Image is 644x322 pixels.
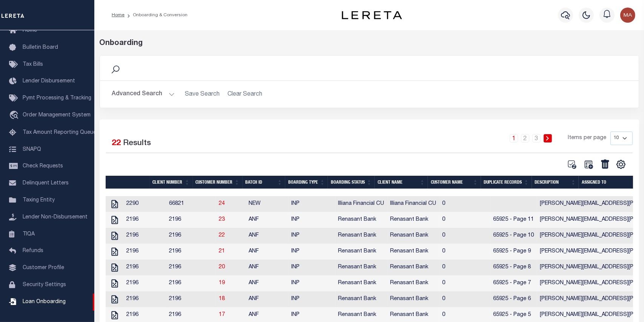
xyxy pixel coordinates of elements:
[23,130,96,135] span: Tax Amount Reporting Queue
[335,228,387,244] td: Renasant Bank
[440,291,490,307] td: 0
[219,233,225,238] a: 22
[246,276,289,291] td: ANF
[23,282,66,288] span: Security Settings
[490,212,537,228] td: 65925 - Page 11
[124,260,166,276] td: 2196
[124,12,188,19] li: Onboarding & Conversion
[9,111,21,121] i: travel_explore
[124,212,166,228] td: 2196
[124,291,166,307] td: 2196
[440,244,490,260] td: 0
[100,38,639,49] div: Onboarding
[246,291,289,307] td: ANF
[246,260,289,276] td: ANF
[246,228,289,244] td: ANF
[23,265,64,271] span: Customer Profile
[23,79,75,84] span: Lender Disbursement
[23,96,91,101] span: Pymt Processing & Tracking
[335,196,387,212] td: Illiana Financial CU
[481,176,532,189] th: Duplicate Records: activate to sort column ascending
[219,296,225,302] a: 18
[490,291,537,307] td: 65925 - Page 6
[112,139,121,147] span: 22
[166,228,216,244] td: 2196
[521,134,529,142] a: 2
[335,276,387,291] td: Renasant Bank
[289,212,335,228] td: INP
[124,276,166,291] td: 2196
[490,228,537,244] td: 65925 - Page 10
[532,176,579,189] th: Description: activate to sort column ascending
[440,228,490,244] td: 0
[23,231,35,237] span: TIQA
[335,212,387,228] td: Renasant Bank
[166,260,216,276] td: 2196
[387,291,440,307] td: Renasant Bank
[23,215,88,220] span: Lender Non-Disbursement
[490,276,537,291] td: 65925 - Page 7
[387,212,440,228] td: Renasant Bank
[112,13,124,17] a: Home
[532,134,541,142] a: 3
[440,212,490,228] td: 0
[387,260,440,276] td: Renasant Bank
[246,244,289,260] td: ANF
[490,260,537,276] td: 65925 - Page 8
[490,244,537,260] td: 65925 - Page 9
[23,28,37,33] span: Home
[23,147,41,152] span: SNAPQ
[289,228,335,244] td: INP
[23,45,58,50] span: Bulletin Board
[23,181,69,186] span: Delinquent Letters
[289,196,335,212] td: INP
[440,196,490,212] td: 0
[124,244,166,260] td: 2196
[23,198,55,203] span: Taxing Entity
[375,176,428,189] th: Client Name: activate to sort column ascending
[289,291,335,307] td: INP
[387,276,440,291] td: Renasant Bank
[243,176,286,189] th: Batch ID: activate to sort column ascending
[219,280,225,286] a: 19
[166,276,216,291] td: 2196
[620,8,635,23] img: svg+xml;base64,PHN2ZyB4bWxucz0iaHR0cDovL3d3dy53My5vcmcvMjAwMC9zdmciIHBvaW50ZXItZXZlbnRzPSJub25lIi...
[219,265,225,270] a: 20
[166,196,216,212] td: 66821
[342,11,402,19] img: logo-dark.svg
[150,176,193,189] th: Client Number: activate to sort column ascending
[289,244,335,260] td: INP
[23,248,43,254] span: Refunds
[387,228,440,244] td: Renasant Bank
[510,134,518,142] a: 1
[23,299,66,305] span: Loan Onboarding
[123,138,151,150] label: Results
[219,312,225,317] a: 17
[23,113,91,118] span: Order Management System
[112,87,175,102] button: Advanced Search
[23,62,43,67] span: Tax Bills
[124,196,166,212] td: 2290
[289,260,335,276] td: INP
[335,244,387,260] td: Renasant Bank
[166,291,216,307] td: 2196
[124,228,166,244] td: 2196
[166,212,216,228] td: 2196
[246,196,289,212] td: NEW
[440,260,490,276] td: 0
[428,176,481,189] th: Customer Name: activate to sort column ascending
[335,291,387,307] td: Renasant Bank
[335,260,387,276] td: Renasant Bank
[387,244,440,260] td: Renasant Bank
[387,196,440,212] td: Illiana Financial CU
[193,176,243,189] th: Customer Number: activate to sort column ascending
[440,276,490,291] td: 0
[219,249,225,254] a: 21
[285,176,328,189] th: Boarding Type: activate to sort column ascending
[23,164,63,169] span: Check Requests
[219,217,225,222] a: 23
[568,134,607,142] span: Items per page
[328,176,375,189] th: Boarding Status: activate to sort column ascending
[219,201,225,206] a: 24
[166,244,216,260] td: 2196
